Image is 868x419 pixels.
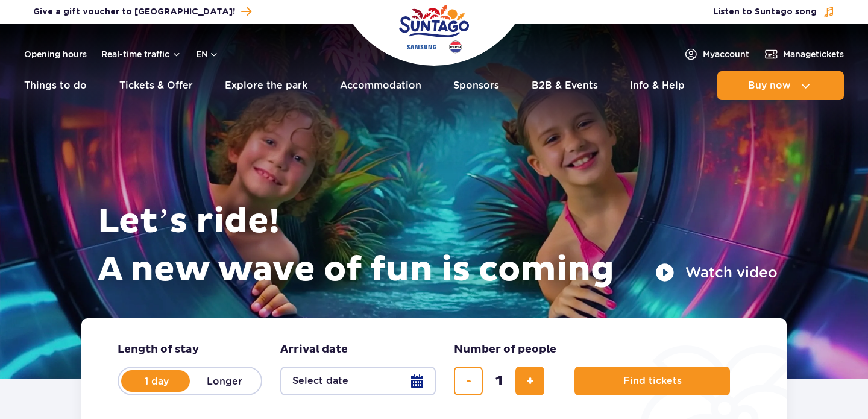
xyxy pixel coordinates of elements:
[122,368,191,394] label: 1 day
[280,342,348,357] span: Arrival date
[655,263,778,282] button: Watch video
[713,6,835,18] button: Listen to Suntago song
[574,367,730,395] button: Find tickets
[623,376,682,386] span: Find tickets
[280,367,436,395] button: Select date
[783,48,844,60] span: Manage tickets
[33,6,235,18] span: Give a gift voucher to [GEOGRAPHIC_DATA]!
[713,6,817,18] span: Listen to Suntago song
[24,48,87,60] a: Opening hours
[101,49,181,59] button: Real-time traffic
[33,4,251,20] a: Give a gift voucher to [GEOGRAPHIC_DATA]!
[453,71,499,100] a: Sponsors
[703,48,749,60] span: My account
[340,71,421,100] a: Accommodation
[119,71,193,100] a: Tickets & Offer
[630,71,685,100] a: Info & Help
[748,80,791,91] span: Buy now
[515,367,544,395] button: add ticket
[98,198,778,294] h1: Let’s ride! A new wave of fun is coming
[196,48,219,60] button: en
[225,71,307,100] a: Explore the park
[684,47,749,61] a: Myaccount
[24,71,87,100] a: Things to do
[717,71,844,100] button: Buy now
[118,342,199,357] span: Length of stay
[190,368,259,394] label: Longer
[454,342,556,357] span: Number of people
[532,71,598,100] a: B2B & Events
[764,47,844,61] a: Managetickets
[454,367,483,395] button: remove ticket
[485,367,514,395] input: number of tickets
